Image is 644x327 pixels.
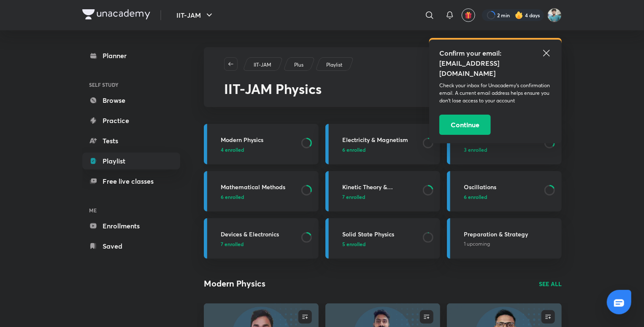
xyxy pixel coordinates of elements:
a: Kinetic Theory & Thermodynamic7 enrolled [325,171,440,212]
a: SEE ALL [539,279,562,288]
img: avatar [465,11,472,19]
a: Playlist [82,153,180,169]
h3: Electricity & Magnetism [342,135,418,144]
button: IIT-JAM [171,7,219,24]
span: 3 enrolled [464,146,487,153]
img: streak [515,11,523,19]
a: Practice [82,112,180,129]
p: Check your inbox for Unacademy’s confirmation email. A current email address helps ensure you don... [439,82,552,105]
span: 6 enrolled [464,193,487,201]
p: Playlist [326,61,342,69]
a: Tests [82,132,180,149]
img: ARINDAM MONDAL [547,8,562,22]
a: Browse [82,92,180,109]
h3: Modern Physics [221,135,296,144]
a: IIT-JAM [252,61,273,69]
span: 7 enrolled [221,240,244,248]
a: Planner [82,47,180,64]
h5: [EMAIL_ADDRESS][DOMAIN_NAME] [439,58,552,78]
p: Plus [294,61,303,69]
h3: Solid State Physics [342,230,418,239]
img: Company Logo [82,9,150,19]
a: Plus [293,61,305,69]
span: 5 enrolled [342,240,365,248]
a: Free live classes [82,173,180,190]
span: 1 upcoming [464,240,490,248]
button: Continue [439,115,491,135]
h3: Preparation & Strategy [464,230,557,239]
span: 4 enrolled [221,146,244,153]
span: 6 enrolled [221,193,244,201]
span: 6 enrolled [342,146,365,153]
a: Enrollments [82,217,180,234]
a: Playlist [325,61,344,69]
a: Oscillations6 enrolled [447,171,562,212]
a: Saved [82,238,180,255]
h3: Mathematical Methods [221,182,296,191]
a: Devices & Electronics7 enrolled [204,218,319,259]
h6: SELF STUDY [82,78,180,92]
h6: ME [82,203,180,217]
a: Preparation & Strategy1 upcoming [447,218,562,259]
span: 7 enrolled [342,193,365,201]
h3: Devices & Electronics [221,230,296,239]
button: avatar [462,8,475,22]
a: Company Logo [82,9,150,21]
a: Electricity & Magnetism6 enrolled [325,124,440,164]
a: Solid State Physics5 enrolled [325,218,440,259]
h2: Modern Physics [204,277,265,290]
a: Modern Physics4 enrolled [204,124,319,164]
a: Mechanics & General Properties3 enrolled [447,124,562,164]
h3: Oscillations [464,182,539,191]
h5: Confirm your email: [439,48,552,58]
span: IIT-JAM Physics [224,80,322,98]
p: IIT-JAM [254,61,271,69]
h3: Kinetic Theory & Thermodynamic [342,182,418,191]
a: Mathematical Methods6 enrolled [204,171,319,212]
